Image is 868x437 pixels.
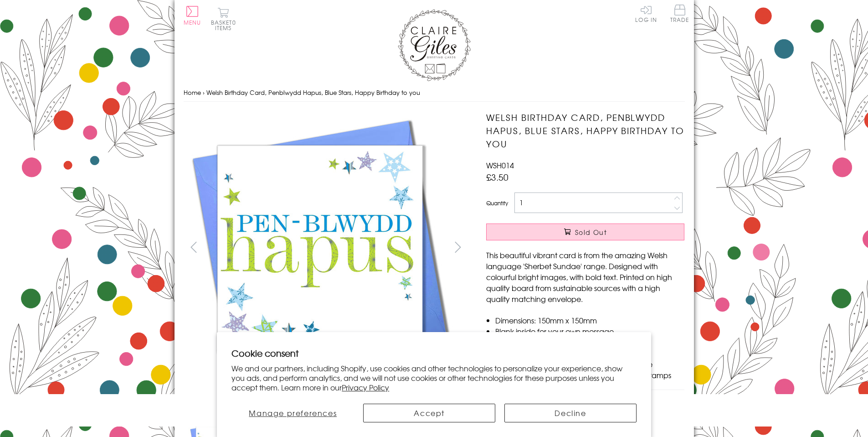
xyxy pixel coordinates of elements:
[184,88,201,97] a: Home
[575,228,607,237] span: Sold Out
[447,237,468,257] button: next
[206,88,420,97] span: Welsh Birthday Card, Penblwydd Hapus, Blue Stars, Happy Birthday to you
[342,382,389,393] a: Privacy Policy
[398,9,471,81] img: Claire Giles Greetings Cards
[184,237,204,257] button: prev
[249,407,337,418] span: Manage preferences
[486,160,514,171] span: WSH014
[495,326,684,337] li: Blank inside for your own message
[231,347,637,359] h2: Cookie consent
[495,315,684,326] li: Dimensions: 150mm x 150mm
[486,111,684,150] h1: Welsh Birthday Card, Penblwydd Hapus, Blue Stars, Happy Birthday to you
[670,5,689,22] span: Trade
[211,7,236,31] button: Basket0 items
[184,6,201,25] button: Menu
[504,404,637,422] button: Decline
[635,5,657,22] a: Log In
[363,404,495,422] button: Accept
[670,5,689,24] a: Trade
[184,111,457,385] img: Welsh Birthday Card, Penblwydd Hapus, Blue Stars, Happy Birthday to you
[184,18,201,26] span: Menu
[231,364,637,392] p: We and our partners, including Shopify, use cookies and other technologies to personalize your ex...
[231,404,354,422] button: Manage preferences
[486,199,508,207] label: Quantity
[203,88,205,97] span: ›
[215,18,236,32] span: 0 items
[184,83,685,102] nav: breadcrumbs
[486,171,508,183] span: £3.50
[486,224,684,240] button: Sold Out
[486,250,684,304] p: This beautiful vibrant card is from the amazing Welsh language 'Sherbet Sundae' range. Designed w...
